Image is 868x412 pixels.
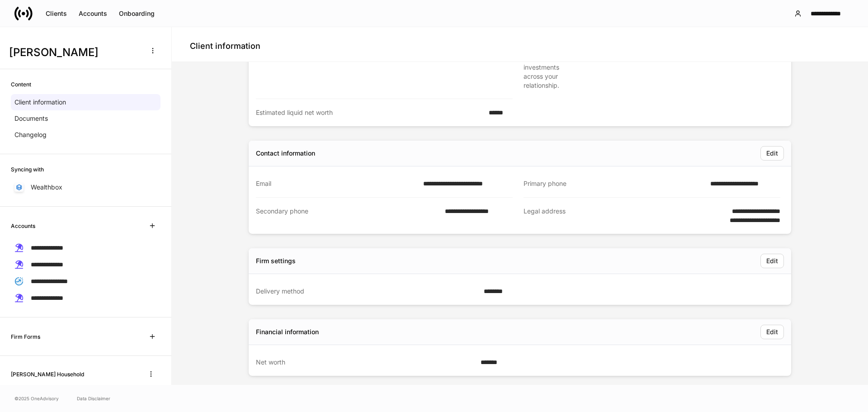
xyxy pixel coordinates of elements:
[11,127,160,143] a: Changelog
[14,395,59,402] span: © 2025 OneAdvisory
[256,358,475,367] div: Net worth
[760,254,784,268] button: Edit
[256,327,319,336] div: Financial information
[14,114,48,123] p: Documents
[256,179,418,188] div: Email
[9,45,140,60] h3: [PERSON_NAME]
[256,108,483,117] div: Estimated liquid net worth
[766,329,778,335] div: Edit
[46,10,67,17] div: Clients
[77,395,110,402] a: Data Disclaimer
[524,207,701,225] div: Legal address
[11,80,31,89] h6: Content
[11,370,84,379] h6: [PERSON_NAME] Household
[256,149,315,158] div: Contact information
[766,150,778,156] div: Edit
[11,110,160,127] a: Documents
[760,146,784,161] button: Edit
[14,98,66,107] p: Client information
[190,41,260,52] h4: Client information
[113,6,160,21] button: Onboarding
[11,179,160,195] a: Wealthbox
[31,183,62,192] p: Wealthbox
[256,287,478,296] div: Delivery method
[119,10,155,17] div: Onboarding
[11,222,35,230] h6: Accounts
[766,258,778,264] div: Edit
[40,6,73,21] button: Clients
[256,256,296,265] div: Firm settings
[11,165,44,174] h6: Syncing with
[11,332,40,341] h6: Firm Forms
[524,179,705,188] div: Primary phone
[11,94,160,110] a: Client information
[760,325,784,339] button: Edit
[73,6,113,21] button: Accounts
[14,130,47,139] p: Changelog
[256,207,439,225] div: Secondary phone
[79,10,107,17] div: Accounts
